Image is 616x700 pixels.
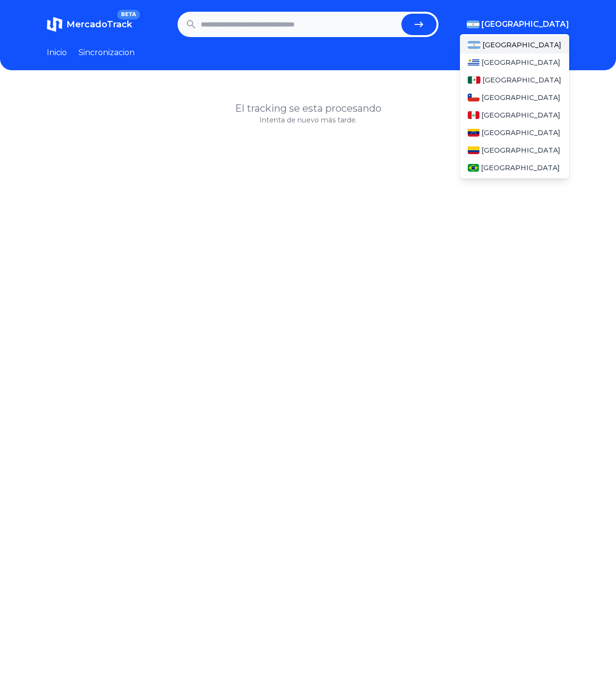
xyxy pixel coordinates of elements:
[467,19,569,30] button: [GEOGRAPHIC_DATA]
[481,110,560,120] span: [GEOGRAPHIC_DATA]
[47,47,67,59] a: Inicio
[79,47,135,59] a: Sincronizacion
[481,163,560,173] span: [GEOGRAPHIC_DATA]
[468,129,479,137] img: Venezuela
[460,89,569,106] a: Chile[GEOGRAPHIC_DATA]
[468,111,479,119] img: Peru
[468,76,480,84] img: Mexico
[460,159,569,177] a: Brasil[GEOGRAPHIC_DATA]
[468,41,480,49] img: Argentina
[481,19,569,30] span: [GEOGRAPHIC_DATA]
[66,19,132,30] span: MercadoTrack
[460,36,569,54] a: Argentina[GEOGRAPHIC_DATA]
[47,17,62,32] img: MercadoTrack
[47,17,132,32] a: MercadoTrackBETA
[468,94,479,101] img: Chile
[481,93,560,102] span: [GEOGRAPHIC_DATA]
[47,115,569,125] p: Intenta de nuevo más tarde.
[468,59,479,66] img: Uruguay
[481,145,560,155] span: [GEOGRAPHIC_DATA]
[467,20,479,28] img: Argentina
[460,71,569,89] a: Mexico[GEOGRAPHIC_DATA]
[460,54,569,71] a: Uruguay[GEOGRAPHIC_DATA]
[460,141,569,159] a: Colombia[GEOGRAPHIC_DATA]
[482,75,561,85] span: [GEOGRAPHIC_DATA]
[460,124,569,141] a: Venezuela[GEOGRAPHIC_DATA]
[117,10,140,20] span: BETA
[47,101,569,115] h1: El tracking se esta procesando
[481,128,560,138] span: [GEOGRAPHIC_DATA]
[468,146,479,154] img: Colombia
[468,164,479,172] img: Brasil
[460,106,569,124] a: Peru[GEOGRAPHIC_DATA]
[481,58,560,67] span: [GEOGRAPHIC_DATA]
[482,40,561,50] span: [GEOGRAPHIC_DATA]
